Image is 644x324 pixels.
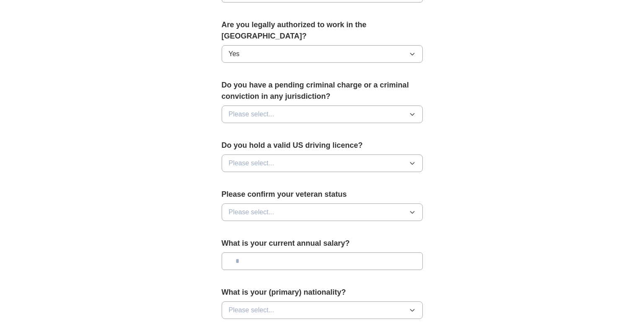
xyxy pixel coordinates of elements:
span: Yes [229,49,240,59]
label: Do you have a pending criminal charge or a criminal conviction in any jurisdiction? [222,80,423,102]
label: What is your current annual salary? [222,238,423,249]
span: Please select... [229,207,274,217]
span: Please select... [229,158,274,168]
span: Please select... [229,305,274,315]
button: Please select... [222,105,423,123]
button: Please select... [222,301,423,319]
label: Are you legally authorized to work in the [GEOGRAPHIC_DATA]? [222,19,423,42]
label: What is your (primary) nationality? [222,287,423,298]
button: Yes [222,45,423,63]
label: Do you hold a valid US driving licence? [222,140,423,151]
span: Please select... [229,109,274,119]
label: Please confirm your veteran status [222,189,423,200]
button: Please select... [222,154,423,172]
button: Please select... [222,203,423,221]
